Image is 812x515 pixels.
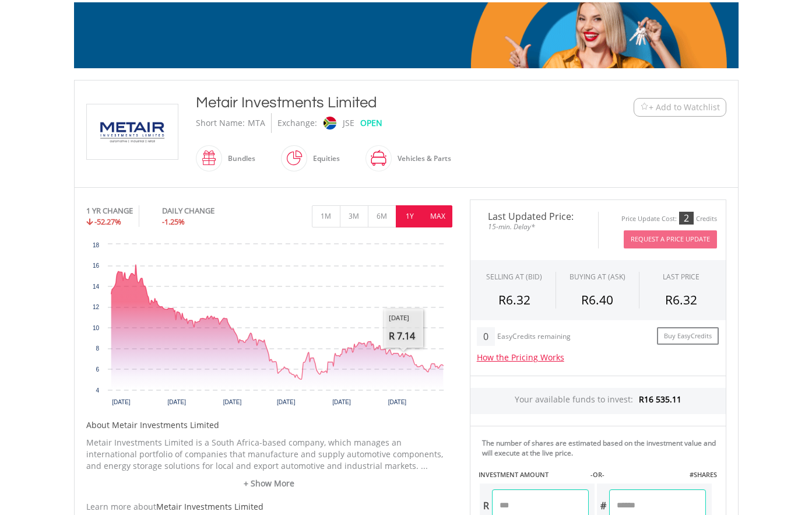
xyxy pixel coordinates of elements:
div: JSE [343,113,354,133]
div: Exchange: [277,113,317,133]
text: [DATE] [332,399,351,405]
text: 18 [92,242,99,248]
img: Watchlist [640,103,649,111]
span: R6.32 [665,292,697,308]
label: #SHARES [690,470,717,479]
label: INVESTMENT AMOUNT [479,470,549,479]
div: Learn more about [86,501,452,513]
span: R16 535.11 [639,394,681,405]
text: [DATE] [277,399,296,405]
img: EQU.ZA.MTA.png [89,104,176,159]
span: + Add to Watchlist [649,101,720,113]
text: 14 [92,283,99,290]
button: 1M [312,205,340,227]
a: How the Pricing Works [477,352,564,363]
button: Request A Price Update [624,230,717,248]
text: 4 [96,387,99,394]
div: Bundles [222,145,255,173]
button: 1Y [396,205,424,227]
button: MAX [424,205,452,227]
text: 8 [96,345,99,352]
div: Credits [696,215,717,223]
div: Price Update Cost: [621,215,677,223]
text: 6 [96,366,99,373]
label: -OR- [590,470,604,479]
button: 6M [368,205,396,227]
a: + Show More [86,478,452,489]
div: The number of shares are estimated based on the investment value and will execute at the live price. [482,438,721,458]
span: R6.40 [581,292,613,308]
div: OPEN [360,113,382,133]
text: [DATE] [223,399,241,405]
button: 3M [340,205,368,227]
svg: Interactive chart [86,239,452,414]
div: Your available funds to invest: [470,388,726,414]
div: Equities [307,145,340,173]
div: SELLING AT (BID) [486,272,542,282]
text: 16 [92,262,99,269]
div: Short Name: [196,113,245,133]
span: Last Updated Price: [479,212,589,221]
span: R6.32 [498,292,530,308]
text: [DATE] [167,399,186,405]
button: Watchlist + Add to Watchlist [634,98,726,117]
div: MTA [248,113,265,133]
text: [DATE] [388,399,406,405]
span: Metair Investments Limited [156,501,263,512]
div: 2 [679,212,694,225]
span: 15-min. Delay* [479,221,589,232]
div: DAILY CHANGE [162,205,254,216]
span: -52.27% [94,216,121,227]
h5: About Metair Investments Limited [86,419,452,431]
img: EasyMortage Promotion Banner [74,2,739,68]
img: jse.png [323,117,336,129]
div: Vehicles & Parts [392,145,451,173]
text: 10 [92,325,99,331]
text: 12 [92,304,99,310]
div: Metair Investments Limited [196,92,562,113]
div: Chart. Highcharts interactive chart. [86,239,452,414]
p: Metair Investments Limited is a South Africa-based company, which manages an international portfo... [86,437,452,472]
div: 0 [477,327,495,346]
text: [DATE] [112,399,131,405]
div: LAST PRICE [663,272,699,282]
span: -1.25% [162,216,185,227]
div: 1 YR CHANGE [86,205,133,216]
span: BUYING AT (ASK) [570,272,625,282]
a: Buy EasyCredits [657,327,719,345]
div: EasyCredits remaining [497,332,571,342]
